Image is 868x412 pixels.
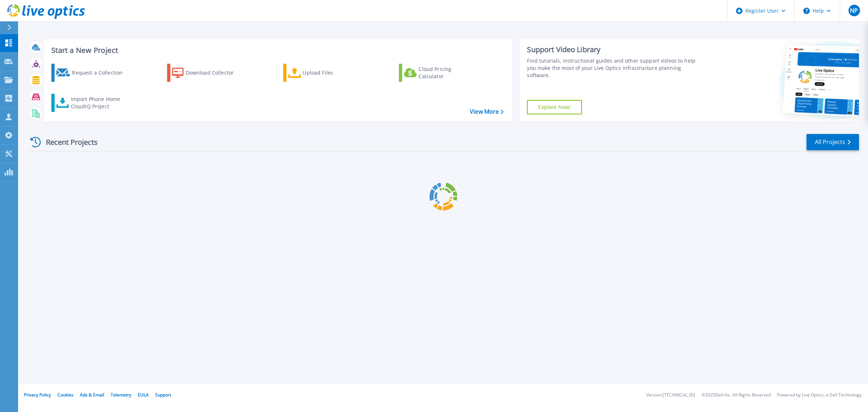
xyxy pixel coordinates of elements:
div: Download Collector [186,66,244,80]
a: Download Collector [167,64,248,82]
a: Privacy Policy [24,392,51,398]
a: Ads & Email [80,392,104,398]
a: EULA [138,392,149,398]
a: Upload Files [283,64,364,82]
a: All Projects [807,134,859,150]
div: Upload Files [303,66,361,80]
li: © 2025 Dell Inc. All Rights Reserved [702,393,771,398]
li: Version: [TECHNICAL_ID] [646,393,695,398]
a: View More [470,108,503,115]
a: Cloud Pricing Calculator [399,64,480,82]
a: Cookies [58,392,73,398]
h3: Start a New Project [51,46,503,54]
div: Find tutorials, instructional guides and other support videos to help you make the most of your L... [527,57,702,79]
li: Powered by Live Optics, a Dell Technology [777,393,861,398]
a: Request a Collection [51,64,132,82]
div: Request a Collection [72,66,130,80]
div: Support Video Library [527,45,702,54]
a: Support [155,392,171,398]
div: Cloud Pricing Calculator [418,66,476,80]
div: Recent Projects [28,133,107,151]
span: NP [850,8,858,13]
a: Explore Now! [527,100,582,114]
a: Telemetry [111,392,131,398]
div: Import Phone Home CloudIQ Project [71,96,127,110]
